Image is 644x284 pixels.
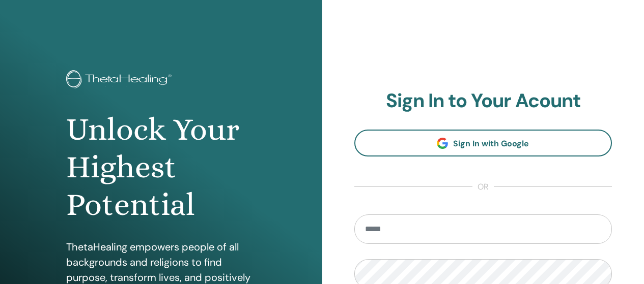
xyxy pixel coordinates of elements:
span: or [472,181,494,193]
a: Sign In with Google [354,130,612,156]
span: Sign In with Google [453,138,529,149]
h2: Sign In to Your Acount [354,89,612,113]
h1: Unlock Your Highest Potential [66,111,256,224]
